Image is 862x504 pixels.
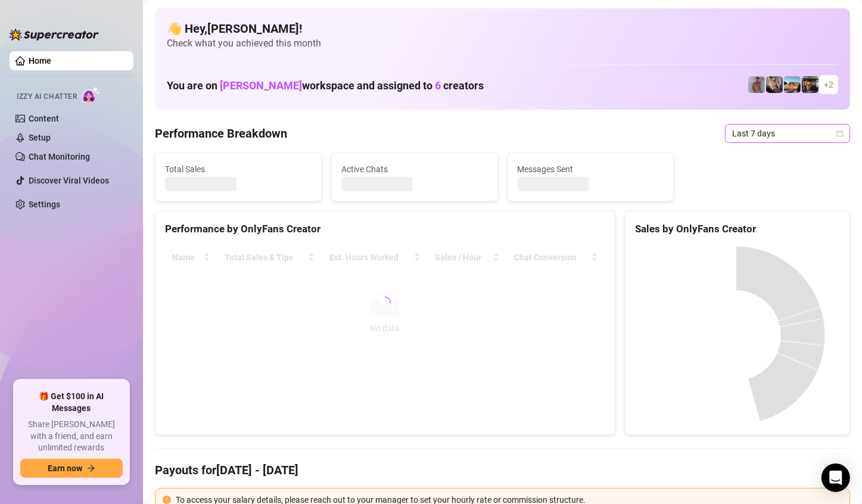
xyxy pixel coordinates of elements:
[435,79,441,92] span: 6
[155,125,287,142] h4: Performance Breakdown
[10,29,99,41] img: logo-BBDzfeDw.svg
[635,221,840,237] div: Sales by OnlyFans Creator
[784,76,801,93] img: Zach
[821,463,850,492] div: Open Intercom Messenger
[48,463,82,473] span: Earn now
[766,76,783,93] img: George
[17,91,77,102] span: Izzy AI Chatter
[20,391,123,414] span: 🎁 Get $100 in AI Messages
[29,176,109,185] a: Discover Viral Videos
[748,76,765,93] img: Joey
[836,130,844,137] span: calendar
[732,125,843,142] span: Last 7 days
[29,114,59,123] a: Content
[167,20,838,37] h4: 👋 Hey, [PERSON_NAME] !
[341,163,488,176] span: Active Chats
[220,79,302,92] span: [PERSON_NAME]
[82,86,100,104] img: AI Chatter
[29,56,51,66] a: Home
[378,296,391,309] span: loading
[802,76,819,93] img: Nathan
[163,496,171,504] span: exclamation-circle
[518,163,664,176] span: Messages Sent
[29,152,90,161] a: Chat Monitoring
[155,462,850,478] h4: Payouts for [DATE] - [DATE]
[167,79,484,92] h1: You are on workspace and assigned to creators
[824,78,833,91] span: + 2
[87,464,95,472] span: arrow-right
[29,200,60,209] a: Settings
[29,133,51,142] a: Setup
[20,419,123,454] span: Share [PERSON_NAME] with a friend, and earn unlimited rewards
[20,459,123,478] button: Earn nowarrow-right
[165,221,605,237] div: Performance by OnlyFans Creator
[167,37,838,50] span: Check what you achieved this month
[165,163,312,176] span: Total Sales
